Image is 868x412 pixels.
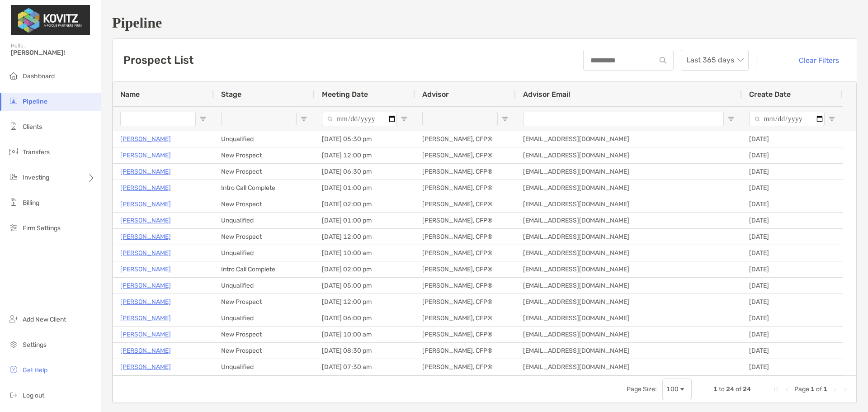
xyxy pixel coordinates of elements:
div: New Prospect [214,229,315,245]
button: Clear Filters [785,50,846,70]
div: [DATE] 01:00 pm [315,213,415,228]
span: Add New Client [23,316,66,323]
div: [DATE] 08:30 pm [315,343,415,359]
p: [PERSON_NAME] [120,345,171,356]
a: [PERSON_NAME] [120,231,171,242]
input: Create Date Filter Input [749,112,825,126]
div: [PERSON_NAME], CFP® [415,164,516,180]
span: Billing [23,199,39,207]
h1: Pipeline [112,14,857,31]
div: [DATE] [742,164,843,180]
span: of [736,385,741,393]
div: Unqualified [214,310,315,326]
div: Unqualified [214,359,315,375]
div: Intro Call Complete [214,180,315,196]
img: dashboard icon [8,70,19,81]
span: Get Help [23,366,47,374]
div: [DATE] 01:00 pm [315,180,415,196]
div: [DATE] 06:30 pm [315,164,415,180]
div: First Page [773,386,780,393]
div: [PERSON_NAME], CFP® [415,229,516,245]
a: [PERSON_NAME] [120,166,171,177]
div: New Prospect [214,164,315,180]
div: [DATE] 12:00 pm [315,229,415,245]
div: [DATE] [742,196,843,212]
div: [EMAIL_ADDRESS][DOMAIN_NAME] [516,310,742,326]
span: Page [794,385,809,393]
div: Unqualified [214,278,315,294]
span: Pipeline [23,98,47,105]
img: settings icon [8,339,19,350]
span: [PERSON_NAME]! [11,49,95,57]
div: [DATE] 05:30 pm [315,131,415,147]
input: Meeting Date Filter Input [322,112,397,126]
div: [EMAIL_ADDRESS][DOMAIN_NAME] [516,229,742,245]
span: 1 [713,385,717,393]
button: Open Filter Menu [401,115,408,123]
img: billing icon [8,197,19,208]
span: to [719,385,725,393]
img: clients icon [8,121,19,132]
div: [DATE] [742,180,843,196]
div: [DATE] [742,131,843,147]
img: pipeline icon [8,95,19,106]
span: Dashboard [23,72,55,80]
div: New Prospect [214,343,315,359]
div: [EMAIL_ADDRESS][DOMAIN_NAME] [516,213,742,228]
span: Meeting Date [322,90,368,99]
span: Advisor Email [523,90,570,99]
span: Stage [221,90,241,99]
button: Open Filter Menu [828,115,835,123]
a: [PERSON_NAME] [120,215,171,226]
div: [DATE] 07:30 am [315,359,415,375]
div: [EMAIL_ADDRESS][DOMAIN_NAME] [516,343,742,359]
p: [PERSON_NAME] [120,247,171,259]
div: Unqualified [214,213,315,228]
span: Transfers [23,148,50,156]
span: Last 365 days [686,50,743,70]
img: Zoe Logo [11,4,90,36]
img: get-help icon [8,364,19,375]
div: [DATE] 10:00 am [315,327,415,342]
a: [PERSON_NAME] [120,133,171,145]
div: New Prospect [214,147,315,163]
div: [PERSON_NAME], CFP® [415,359,516,375]
span: Clients [23,123,42,131]
span: 24 [726,385,734,393]
div: [PERSON_NAME], CFP® [415,245,516,261]
img: transfers icon [8,146,19,157]
div: [DATE] 10:00 am [315,245,415,261]
div: Page Size: [627,385,657,393]
div: [PERSON_NAME], CFP® [415,327,516,342]
div: Unqualified [214,245,315,261]
div: [PERSON_NAME], CFP® [415,147,516,163]
img: investing icon [8,171,19,182]
a: [PERSON_NAME] [120,361,171,373]
p: [PERSON_NAME] [120,264,171,275]
div: [EMAIL_ADDRESS][DOMAIN_NAME] [516,131,742,147]
h3: Prospect List [123,54,193,66]
div: Previous Page [783,386,791,393]
div: Intro Call Complete [214,261,315,277]
span: 1 [811,385,815,393]
a: [PERSON_NAME] [120,313,171,324]
p: [PERSON_NAME] [120,199,171,210]
div: [DATE] [742,294,843,310]
div: [EMAIL_ADDRESS][DOMAIN_NAME] [516,164,742,180]
div: [PERSON_NAME], CFP® [415,343,516,359]
span: Investing [23,174,49,181]
div: [DATE] [742,310,843,326]
a: [PERSON_NAME] [120,329,171,340]
input: Name Filter Input [120,112,196,126]
span: of [816,385,822,393]
div: [DATE] [742,359,843,375]
p: [PERSON_NAME] [120,280,171,291]
div: [PERSON_NAME], CFP® [415,180,516,196]
div: New Prospect [214,294,315,310]
div: New Prospect [214,196,315,212]
div: [DATE] 02:00 pm [315,196,415,212]
span: Create Date [749,90,791,99]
